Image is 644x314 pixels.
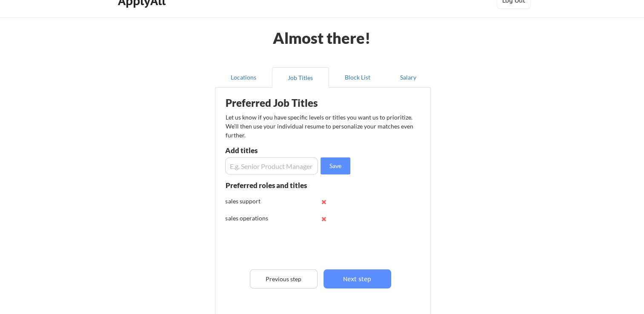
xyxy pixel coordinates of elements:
button: Save [321,157,350,174]
div: sales support [226,197,281,206]
button: Block List [329,67,386,88]
div: Add titles [225,147,316,154]
button: Salary [386,67,431,88]
div: Preferred roles and titles [226,182,318,189]
input: E.g. Senior Product Manager [225,157,318,174]
button: Next step [323,269,391,288]
div: sales operations [226,214,281,223]
div: Let us know if you have specific levels or titles you want us to prioritize. We’ll then use your ... [226,113,414,140]
button: Locations [215,67,272,88]
button: Previous step [250,269,318,288]
div: Almost there! [262,30,381,46]
button: Job Titles [272,67,329,88]
div: Preferred Job Titles [226,98,333,108]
